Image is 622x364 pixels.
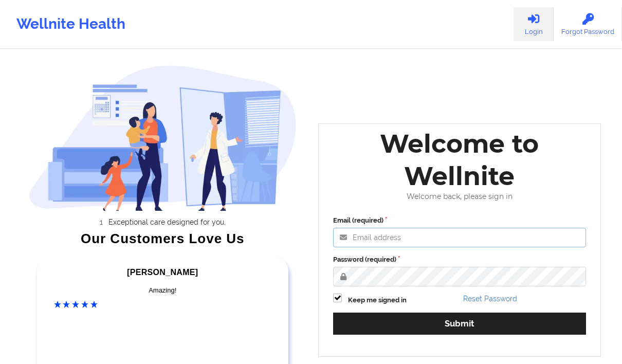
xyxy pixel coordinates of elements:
li: Exceptional care designed for you. [38,218,297,226]
input: Email address [333,228,586,247]
a: Login [514,7,554,41]
img: wellnite-auth-hero_200.c722682e.png [29,65,297,211]
span: [PERSON_NAME] [127,268,198,277]
button: Submit [333,313,586,335]
div: Amazing! [54,285,272,296]
div: Our Customers Love Us [29,233,297,244]
a: Forgot Password [554,7,622,41]
label: Password (required) [333,254,586,265]
label: Keep me signed in [348,295,407,305]
a: Reset Password [463,295,517,303]
label: Email (required) [333,215,586,226]
div: Welcome to Wellnite [326,128,593,192]
div: Welcome back, please sign in [326,192,593,201]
